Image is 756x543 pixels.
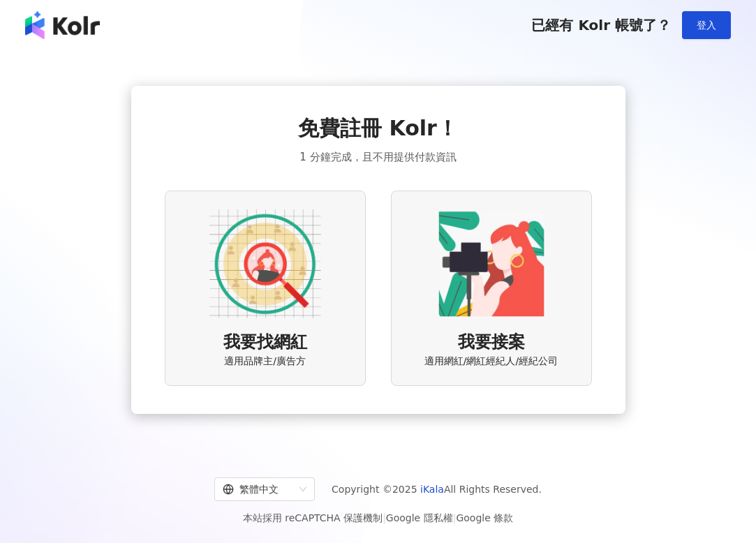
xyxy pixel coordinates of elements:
a: Google 條款 [456,512,513,523]
span: 本站採用 reCAPTCHA 保護機制 [243,509,513,526]
span: 登入 [697,20,716,31]
span: 適用網紅/網紅經紀人/經紀公司 [424,355,558,369]
span: 適用品牌主/廣告方 [224,355,306,369]
a: Google 隱私權 [386,512,453,523]
button: 登入 [682,11,731,39]
img: AD identity option [209,208,321,320]
span: Copyright © 2025 All Rights Reserved. [332,481,542,498]
span: 我要找網紅 [223,331,307,355]
a: iKala [420,484,444,495]
span: 已經有 Kolr 帳號了？ [531,17,671,34]
span: 1 分鐘完成，且不用提供付款資訊 [299,149,456,165]
img: logo [25,11,100,39]
span: | [383,512,386,523]
div: 繁體中文 [223,478,294,500]
span: | [453,512,457,523]
img: KOL identity option [436,208,547,320]
span: 我要接案 [458,331,525,355]
span: 免費註冊 Kolr！ [298,114,458,143]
